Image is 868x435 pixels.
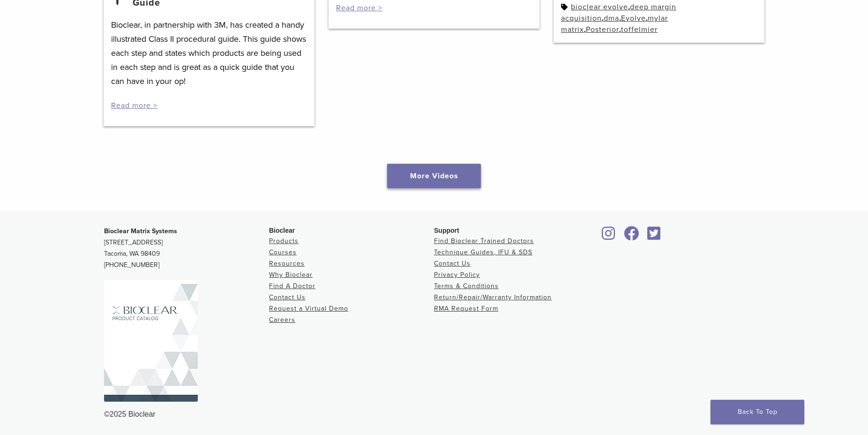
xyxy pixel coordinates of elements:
[434,248,532,256] a: Technique Guides, IFU & SDS
[269,237,299,245] a: Products
[586,25,619,34] a: Posterior
[269,293,306,301] a: Contact Us
[621,232,642,241] a: Bioclear
[104,409,764,420] div: ©2025 Bioclear
[434,227,459,234] span: Support
[434,282,499,290] a: Terms & Conditions
[269,248,297,256] a: Courses
[434,271,480,279] a: Privacy Policy
[599,232,619,241] a: Bioclear
[269,271,313,279] a: Why Bioclear
[434,293,552,301] a: Return/Repair/Warranty Information
[434,259,471,267] a: Contact Us
[571,2,628,12] a: bioclear evolve
[336,3,382,13] a: Read more >
[621,14,646,23] a: Evolve
[269,316,295,324] a: Careers
[711,400,804,424] a: Back To Top
[104,227,177,235] strong: Bioclear Matrix Systems
[604,14,619,23] a: dma
[387,164,481,188] a: More Videos
[269,305,348,313] a: Request a Virtual Demo
[269,282,315,290] a: Find A Doctor
[111,18,307,88] p: Bioclear, in partnership with 3M, has created a handy illustrated Class II procedural guide. This...
[434,305,498,313] a: RMA Request Form
[269,259,305,267] a: Resources
[104,226,269,271] p: [STREET_ADDRESS] Tacoma, WA 98409 [PHONE_NUMBER]
[111,101,157,110] a: Read more >
[104,280,198,402] img: Bioclear
[644,232,664,241] a: Bioclear
[621,25,658,34] a: toffelmier
[269,227,295,234] span: Bioclear
[434,237,534,245] a: Find Bioclear Trained Doctors
[561,1,757,35] div: , , , , , ,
